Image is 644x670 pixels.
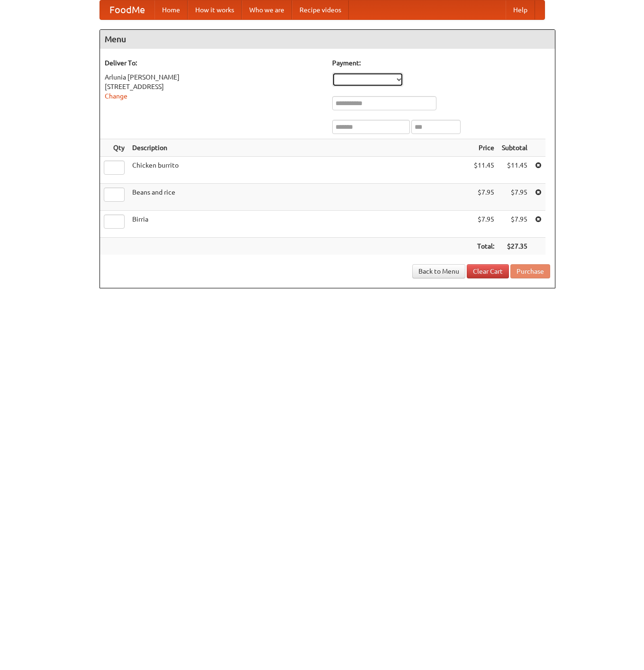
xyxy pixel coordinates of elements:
a: Who we are [242,0,292,19]
td: $7.95 [498,184,531,211]
th: $27.35 [498,238,531,255]
th: Total: [470,238,498,255]
td: $7.95 [498,211,531,238]
td: $7.95 [470,184,498,211]
button: Purchase [510,264,550,278]
a: Home [154,0,188,19]
td: $7.95 [470,211,498,238]
th: Description [128,139,470,157]
th: Subtotal [498,139,531,157]
h5: Payment: [332,58,550,68]
td: Chicken burrito [128,157,470,184]
th: Qty [100,139,128,157]
h4: Menu [100,30,555,49]
a: Help [506,0,535,19]
div: [STREET_ADDRESS] [105,82,323,91]
div: Arlunia [PERSON_NAME] [105,72,323,82]
a: Back to Menu [412,264,465,278]
a: Change [105,92,127,100]
td: $11.45 [470,157,498,184]
td: Birria [128,211,470,238]
a: Clear Cart [467,264,509,278]
td: $11.45 [498,157,531,184]
a: Recipe videos [292,0,349,19]
th: Price [470,139,498,157]
a: How it works [188,0,242,19]
td: Beans and rice [128,184,470,211]
h5: Deliver To: [105,58,323,68]
a: FoodMe [100,0,154,19]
